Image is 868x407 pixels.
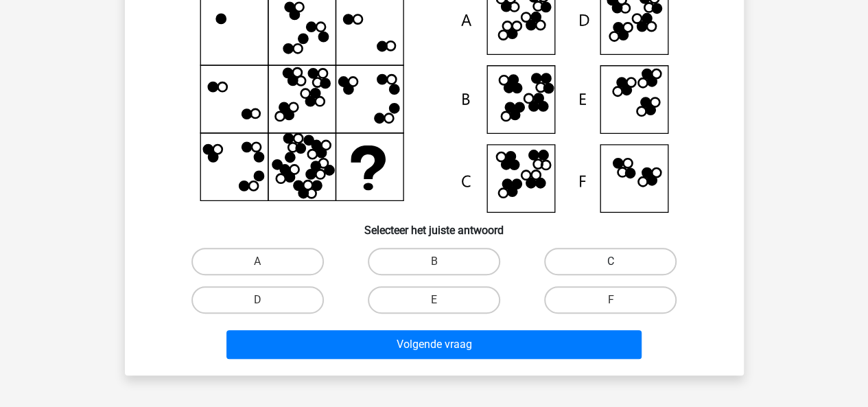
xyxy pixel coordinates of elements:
[226,330,642,359] button: Volgende vraag
[191,248,324,275] label: A
[544,286,677,314] label: F
[368,286,500,314] label: E
[147,213,722,237] h6: Selecteer het juiste antwoord
[544,248,677,275] label: C
[191,286,324,314] label: D
[368,248,500,275] label: B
